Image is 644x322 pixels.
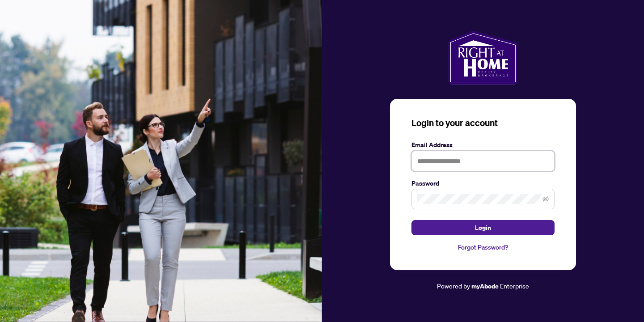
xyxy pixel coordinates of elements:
[471,281,499,291] a: myAbode
[475,220,491,235] span: Login
[448,31,517,85] img: ma-logo
[542,196,549,202] span: eye-invisible
[411,178,555,188] label: Password
[411,117,555,129] h3: Login to your account
[437,282,470,290] span: Powered by
[500,282,529,290] span: Enterprise
[411,140,555,150] label: Email Address
[411,242,555,252] a: Forgot Password?
[411,220,555,235] button: Login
